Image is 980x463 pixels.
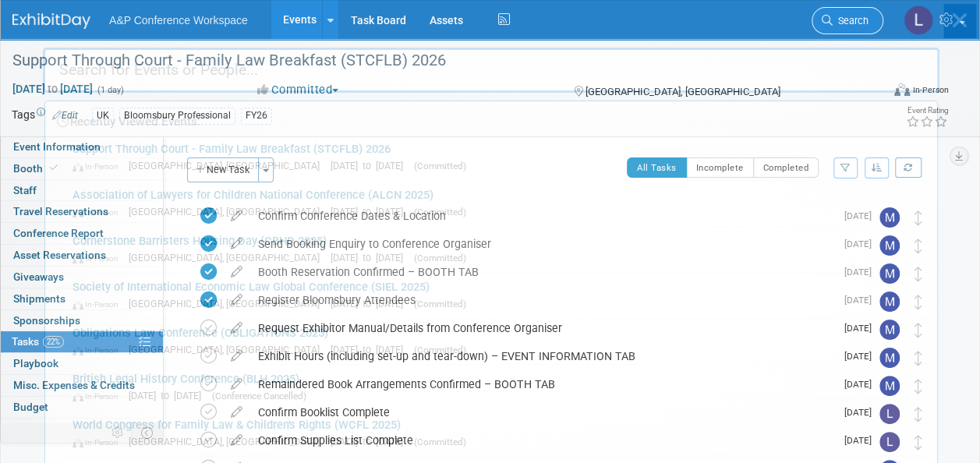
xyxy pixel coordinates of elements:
[129,298,327,309] span: [GEOGRAPHIC_DATA], [GEOGRAPHIC_DATA]
[43,48,939,93] input: Search for Events or People...
[414,161,466,171] span: (Committed)
[73,253,126,263] span: In-Person
[414,299,466,309] span: (Committed)
[73,437,126,447] span: In-Person
[331,160,411,171] span: [DATE] to [DATE]
[331,206,411,217] span: [DATE] to [DATE]
[65,135,929,180] a: Support Through Court - Family Law Breakfast (STCFLB) 2026 In-Person [GEOGRAPHIC_DATA], [GEOGRAPH...
[129,390,209,401] span: [DATE] to [DATE]
[129,344,327,355] span: [GEOGRAPHIC_DATA], [GEOGRAPHIC_DATA]
[129,206,327,217] span: [GEOGRAPHIC_DATA], [GEOGRAPHIC_DATA]
[73,345,126,355] span: In-Person
[129,252,327,263] span: [GEOGRAPHIC_DATA], [GEOGRAPHIC_DATA]
[331,252,411,263] span: [DATE] to [DATE]
[65,319,929,364] a: Obligations Law Conference (OBLIGATIONS 2025) In-Person [GEOGRAPHIC_DATA], [GEOGRAPHIC_DATA] [DAT...
[414,345,466,355] span: (Committed)
[53,101,929,135] div: Recently Viewed Events:
[73,207,126,217] span: In-Person
[414,253,466,263] span: (Committed)
[73,391,126,401] span: In-Person
[73,299,126,309] span: In-Person
[331,344,411,355] span: [DATE] to [DATE]
[414,436,466,447] span: (Committed)
[73,161,126,171] span: In-Person
[65,227,929,272] a: Cornerstone Barristers Housing Day (CBHD 2025) In-Person [GEOGRAPHIC_DATA], [GEOGRAPHIC_DATA] [DA...
[212,391,306,401] span: (Conference Cancelled)
[129,160,327,171] span: [GEOGRAPHIC_DATA], [GEOGRAPHIC_DATA]
[65,273,929,318] a: Society of International Economic Law Global Conference (SIEL 2025) In-Person [GEOGRAPHIC_DATA], ...
[331,436,411,447] span: [DATE] to [DATE]
[65,411,929,456] a: World Congress for Family Law & Children's Rights (WCFL 2025) In-Person [GEOGRAPHIC_DATA], [GEOGR...
[65,365,929,410] a: British Legal History Conference (BLH 2025) In-Person [DATE] to [DATE] (Conference Cancelled)
[129,436,327,447] span: [GEOGRAPHIC_DATA], [GEOGRAPHIC_DATA]
[414,207,466,217] span: (Committed)
[65,181,929,226] a: Association of Lawyers for Children National Conference (ALCN 2025) In-Person [GEOGRAPHIC_DATA], ...
[331,298,411,309] span: [DATE] to [DATE]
